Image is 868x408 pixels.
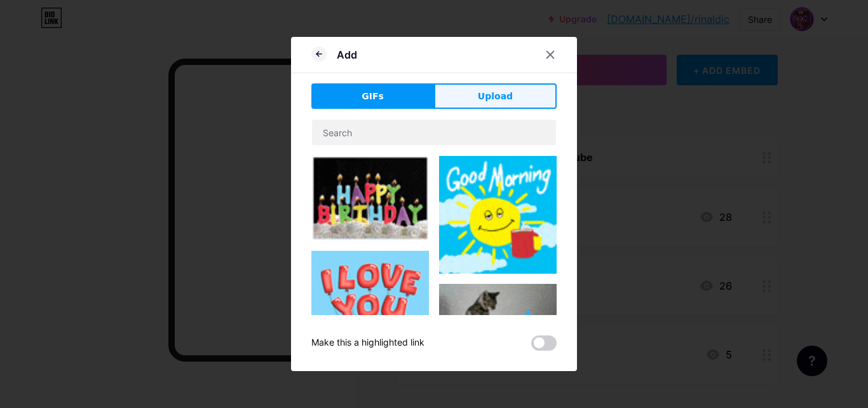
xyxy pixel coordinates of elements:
div: Make this a highlighted link [311,335,424,351]
span: GIFs [362,90,384,103]
button: Upload [434,83,557,109]
button: GIFs [311,83,434,109]
img: Gihpy [311,156,429,241]
img: Gihpy [439,156,557,274]
img: Gihpy [311,251,429,369]
input: Search [312,120,556,145]
img: Gihpy [439,284,557,374]
span: Upload [478,90,513,103]
div: Add [337,47,357,62]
